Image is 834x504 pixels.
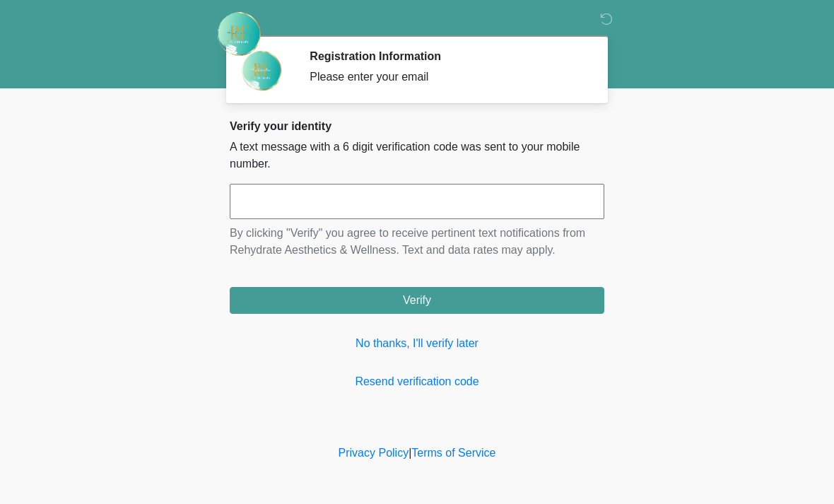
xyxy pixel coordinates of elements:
a: | [409,447,411,459]
a: Privacy Policy [339,447,409,459]
a: No thanks, I'll verify later [230,335,604,352]
button: Verify [230,287,604,314]
a: Resend verification code [230,373,604,390]
a: Terms of Service [411,447,495,459]
p: A text message with a 6 digit verification code was sent to your mobile number. [230,139,604,172]
div: Please enter your email [310,69,583,86]
img: Agent Avatar [240,49,283,92]
img: Rehydrate Aesthetics & Wellness Logo [216,11,262,57]
p: By clicking "Verify" you agree to receive pertinent text notifications from Rehydrate Aesthetics ... [230,225,604,259]
h2: Verify your identity [230,119,604,133]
